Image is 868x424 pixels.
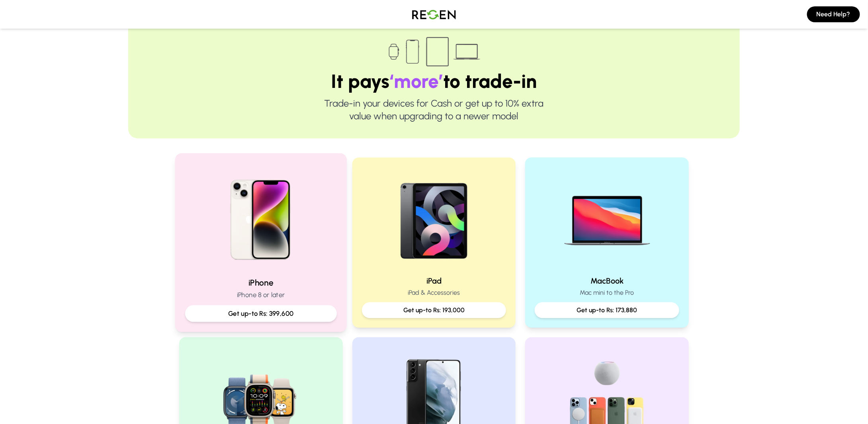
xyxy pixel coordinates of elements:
[154,72,714,91] h1: It pays to trade-in
[154,97,714,123] p: Trade-in your devices for Cash or get up to 10% extra value when upgrading to a newer model
[535,288,679,298] p: Mac mini to the Pro
[185,277,337,288] h2: iPhone
[535,275,679,286] h2: MacBook
[185,290,337,300] p: iPhone 8 or later
[406,3,462,25] img: Logo
[192,309,330,319] p: Get up-to Rs: 399,600
[390,70,444,93] span: ‘more’
[384,32,484,72] img: Trade-in devices
[541,305,673,315] p: Get up-to Rs: 173,880
[362,275,506,286] h2: iPad
[368,305,500,315] p: Get up-to Rs: 193,000
[362,288,506,298] p: iPad & Accessories
[556,167,658,269] img: MacBook
[807,6,860,22] button: Need Help?
[383,167,485,269] img: iPad
[207,163,315,270] img: iPhone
